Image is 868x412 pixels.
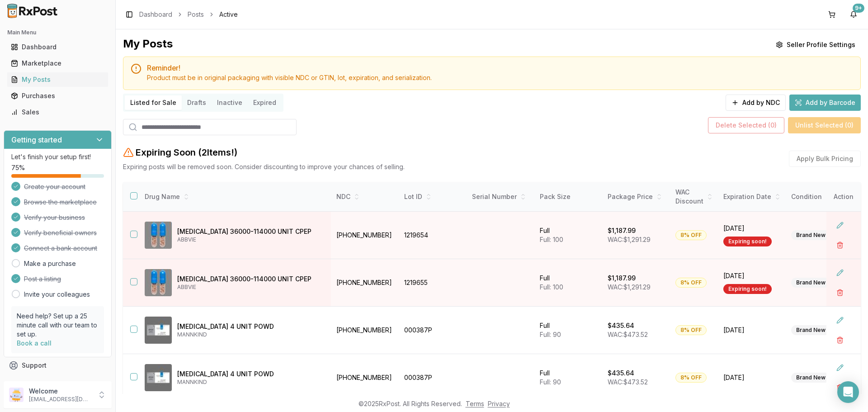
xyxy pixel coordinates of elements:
[11,75,104,84] div: My Posts
[675,325,707,335] div: 8% OFF
[336,192,393,201] div: NDC
[723,271,780,280] span: [DATE]
[853,4,864,13] div: 9+
[11,59,104,68] div: Marketplace
[534,259,602,307] td: Full
[11,163,25,172] span: 75 %
[723,224,780,233] span: [DATE]
[24,182,85,191] span: Create your account
[24,213,85,222] span: Verify your business
[608,283,651,291] span: WAC: $1,291.29
[791,325,830,335] div: Brand New
[399,212,467,259] td: 1219654
[147,64,853,71] h5: Reminder!
[404,192,461,201] div: Lot ID
[11,91,104,100] div: Purchases
[791,278,830,288] div: Brand New
[331,307,399,354] td: [PHONE_NUMBER]
[177,331,324,338] p: MANNKIND
[248,95,282,110] button: Expired
[608,226,636,235] p: $1,187.99
[24,275,61,284] span: Post a listing
[399,259,467,307] td: 1219655
[219,10,238,19] span: Active
[147,73,853,82] div: Product must be in original packaging with visible NDC or GTIN, lot, expiration, and serialization.
[7,104,108,120] a: Sales
[608,274,636,283] p: $1,187.99
[11,134,62,145] h3: Getting started
[177,275,324,284] p: [MEDICAL_DATA] 36000-114000 UNIT CPEP
[832,217,848,233] button: Edit
[177,369,324,379] p: [MEDICAL_DATA] 4 UNIT POWD
[22,377,52,386] span: Feedback
[723,192,780,201] div: Expiration Date
[17,312,99,339] p: Need help? Set up a 25 minute call with our team to set up.
[7,71,108,88] a: My Posts
[136,146,237,159] h2: Expiring Soon ( 2 Item s !)
[4,374,112,390] button: Feedback
[534,182,602,212] th: Pack Size
[723,284,772,294] div: Expiring soon!
[182,95,212,110] button: Drafts
[17,339,52,347] a: Book a call
[24,198,97,207] span: Browse the marketplace
[534,354,602,402] td: Full
[212,95,248,110] button: Inactive
[540,283,563,291] span: Full: 100
[7,39,108,55] a: Dashboard
[472,192,529,201] div: Serial Number
[399,354,467,402] td: 000387P
[4,40,112,54] button: Dashboard
[540,331,561,338] span: Full: 90
[832,360,848,376] button: Edit
[4,357,112,374] button: Support
[466,400,484,407] a: Terms
[608,192,665,201] div: Package Price
[399,307,467,354] td: 000387P
[177,379,324,386] p: MANNKIND
[7,55,108,71] a: Marketplace
[723,237,772,246] div: Expiring soon!
[125,95,182,110] button: Listed for Sale
[540,378,561,386] span: Full: 90
[11,152,104,161] p: Let's finish your setup first!
[608,331,648,338] span: WAC: $473.52
[675,230,707,240] div: 8% OFF
[145,222,172,249] img: Creon 36000-114000 UNIT CPEP
[9,388,24,402] img: User avatar
[11,108,104,117] div: Sales
[826,182,861,212] th: Action
[4,89,112,103] button: Purchases
[791,230,830,240] div: Brand New
[608,378,648,386] span: WAC: $473.52
[177,284,324,291] p: ABBVIE
[723,373,780,382] span: [DATE]
[29,396,92,403] p: [EMAIL_ADDRESS][DOMAIN_NAME]
[24,290,90,299] a: Invite your colleagues
[832,379,848,396] button: Delete
[29,387,92,396] p: Welcome
[837,381,859,403] div: Open Intercom Messenger
[188,10,204,19] a: Posts
[675,188,712,206] div: WAC Discount
[331,212,399,259] td: [PHONE_NUMBER]
[534,212,602,259] td: Full
[723,326,780,335] span: [DATE]
[7,88,108,104] a: Purchases
[177,236,324,243] p: ABBVIE
[145,269,172,296] img: Creon 36000-114000 UNIT CPEP
[608,369,634,378] p: $435.64
[177,227,324,236] p: [MEDICAL_DATA] 36000-114000 UNIT CPEP
[832,284,848,301] button: Delete
[540,236,563,243] span: Full: 100
[331,259,399,307] td: [PHONE_NUMBER]
[675,373,707,383] div: 8% OFF
[4,56,112,71] button: Marketplace
[789,95,861,111] button: Add by Barcode
[7,29,108,36] h2: Main Menu
[145,317,172,344] img: Afrezza 4 UNIT POWD
[846,7,861,22] button: 9+
[534,307,602,354] td: Full
[770,37,861,53] button: Seller Profile Settings
[726,95,786,111] button: Add by NDC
